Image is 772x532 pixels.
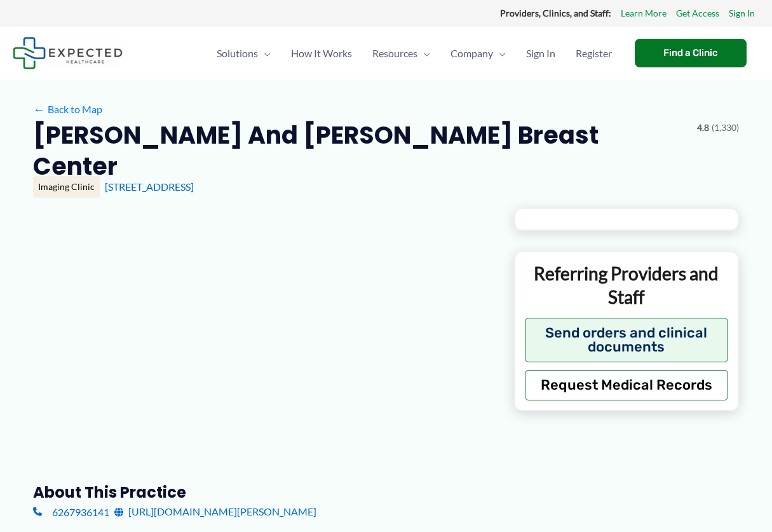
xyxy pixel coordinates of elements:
a: [STREET_ADDRESS] [105,181,194,193]
button: Send orders and clinical documents [525,318,728,362]
button: Request Medical Records [525,370,728,400]
h2: [PERSON_NAME] and [PERSON_NAME] Breast Center [33,119,687,182]
h3: About this practice [33,482,494,502]
img: Expected Healthcare Logo - side, dark font, small [13,37,123,69]
a: Learn More [621,5,667,22]
a: ResourcesMenu Toggle [362,31,440,76]
span: Menu Toggle [258,31,271,76]
span: How It Works [291,31,352,76]
span: Sign In [526,31,555,76]
a: Register [565,31,622,76]
span: ← [33,103,45,115]
div: Imaging Clinic [33,176,100,198]
span: (1,330) [712,119,739,136]
a: Find a Clinic [635,39,747,67]
a: ←Back to Map [33,100,102,119]
a: How It Works [281,31,362,76]
nav: Primary Site Navigation [207,31,622,76]
span: Menu Toggle [493,31,506,76]
a: [URL][DOMAIN_NAME][PERSON_NAME] [114,502,316,521]
span: Solutions [217,31,258,76]
p: Referring Providers and Staff [525,262,728,308]
a: Sign In [516,31,565,76]
span: Register [576,31,612,76]
a: CompanyMenu Toggle [440,31,516,76]
a: 6267936141 [33,502,109,521]
span: Resources [372,31,417,76]
strong: Providers, Clinics, and Staff: [500,8,611,18]
span: Menu Toggle [417,31,430,76]
a: Sign In [729,5,755,22]
a: Get Access [676,5,719,22]
span: 4.8 [697,119,709,136]
span: Company [450,31,493,76]
a: SolutionsMenu Toggle [207,31,281,76]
